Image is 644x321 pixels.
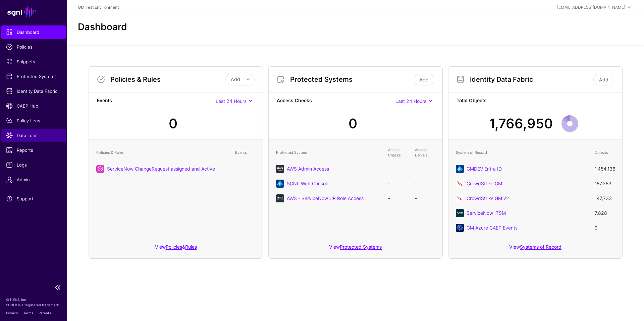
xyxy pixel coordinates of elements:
td: - [385,191,412,206]
span: Identity Data Fabric [6,88,61,94]
td: 157,253 [591,176,618,191]
a: CrowdStrike GM v2 [467,195,509,201]
a: Rules [185,244,197,250]
strong: Total Objects [457,97,614,105]
a: Protected Systems [340,244,382,250]
a: Privacy [6,311,18,315]
span: Support [6,195,61,202]
img: svg+xml;base64,PHN2ZyB3aWR0aD0iNjQiIGhlaWdodD0iNjQiIHZpZXdCb3g9IjAgMCA2NCA2NCIgZmlsbD0ibm9uZSIgeG... [276,165,284,173]
td: - [412,162,438,176]
span: Reports [6,147,61,153]
a: Reports [1,143,66,157]
div: View & [89,239,263,258]
td: - [412,191,438,206]
td: - [412,176,438,191]
a: Patents [39,311,51,315]
img: svg+xml;base64,PHN2ZyB3aWR0aD0iNjQiIGhlaWdodD0iNjQiIHZpZXdCb3g9IjAgMCA2NCA2NCIgZmlsbD0ibm9uZSIgeG... [276,194,284,202]
div: 0 [169,114,177,134]
a: Policies [166,244,182,250]
span: CAEP Hub [6,103,61,109]
a: CAEP Hub [1,99,66,113]
a: CrowdStrike GM [467,181,502,186]
div: View [448,239,622,258]
strong: Access Checks [277,97,395,105]
a: Add [593,74,614,85]
a: Protected Systems [1,70,66,83]
div: View [269,239,442,258]
td: 1,454,136 [591,162,618,176]
span: Data Lens [6,132,61,139]
a: Snippets [1,55,66,68]
img: svg+xml;base64,PHN2ZyB3aWR0aD0iNjQiIGhlaWdodD0iNjQiIHZpZXdCb3g9IjAgMCA2NCA2NCIgZmlsbD0ibm9uZSIgeG... [456,209,464,217]
th: Access Denials [412,144,438,162]
a: Logs [1,158,66,172]
img: svg+xml;base64,PHN2ZyB3aWR0aD0iNjQiIGhlaWdodD0iNjQiIHZpZXdCb3g9IjAgMCA2NCA2NCIgZmlsbD0ibm9uZSIgeG... [456,224,464,232]
div: 1,766,950 [489,114,553,134]
th: Protected System [273,144,385,162]
span: Admin [6,176,61,183]
td: - [385,176,412,191]
a: Admin [1,173,66,186]
p: © [URL], Inc [6,297,61,302]
td: - [232,162,259,176]
span: Add [231,76,240,82]
span: Protected Systems [6,73,61,80]
span: Policies [6,44,61,50]
h3: Protected Systems [290,75,412,83]
img: svg+xml;base64,PHN2ZyB3aWR0aD0iNjQiIGhlaWdodD0iNjQiIHZpZXdCb3g9IjAgMCA2NCA2NCIgZmlsbD0ibm9uZSIgeG... [276,180,284,188]
a: SGNL [4,4,63,19]
span: Logs [6,162,61,168]
div: [EMAIL_ADDRESS][DOMAIN_NAME] [557,4,625,10]
td: 7,828 [591,206,618,220]
a: AWS Admin Access [287,166,329,172]
th: Events [232,144,259,162]
a: GM Test Environment [78,5,119,10]
td: 147,733 [591,191,618,206]
a: Dashboard [1,25,66,39]
a: Policies [1,40,66,54]
img: svg+xml;base64,PHN2ZyB3aWR0aD0iNjQiIGhlaWdodD0iNjQiIHZpZXdCb3g9IjAgMCA2NCA2NCIgZmlsbD0ibm9uZSIgeG... [456,194,464,202]
a: Terms [23,311,33,315]
span: Last 24 Hours [216,98,247,104]
a: Data Lens [1,129,66,142]
img: svg+xml;base64,PHN2ZyB3aWR0aD0iNjQiIGhlaWdodD0iNjQiIHZpZXdCb3g9IjAgMCA2NCA2NCIgZmlsbD0ibm9uZSIgeG... [456,165,464,173]
a: Identity Data Fabric [1,84,66,98]
a: GM Azure CAEP Events [467,225,518,231]
span: Dashboard [6,29,61,36]
span: Snippets [6,58,61,65]
a: Policy Lens [1,114,66,127]
img: svg+xml;base64,PHN2ZyB3aWR0aD0iNjQiIGhlaWdodD0iNjQiIHZpZXdCb3g9IjAgMCA2NCA2NCIgZmlsbD0ibm9uZSIgeG... [456,180,464,188]
a: ServiceNow ITSM [467,210,506,216]
a: AWS - ServiceNow CR Role Access [287,195,364,201]
h3: Policies & Rules [110,75,225,83]
a: Add [414,74,434,85]
td: 0 [591,220,618,235]
a: SGNL Web Console [287,181,329,186]
h2: Dashboard [78,21,127,33]
span: Policy Lens [6,117,61,124]
h3: Identity Data Fabric [470,75,592,83]
a: GMDEV Entra ID [467,166,502,172]
strong: Events [97,97,216,105]
p: SGNL® is a registered trademark [6,302,61,308]
th: System of Record [452,144,591,162]
div: 0 [348,114,357,134]
span: Last 24 Hours [395,98,426,104]
th: Objects [591,144,618,162]
th: Access Checks [385,144,412,162]
th: Policies & Rules [93,144,232,162]
td: - [385,162,412,176]
a: ServiceNow ChangeRequest assigned and Active [107,166,215,172]
a: Systems of Record [520,244,561,250]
